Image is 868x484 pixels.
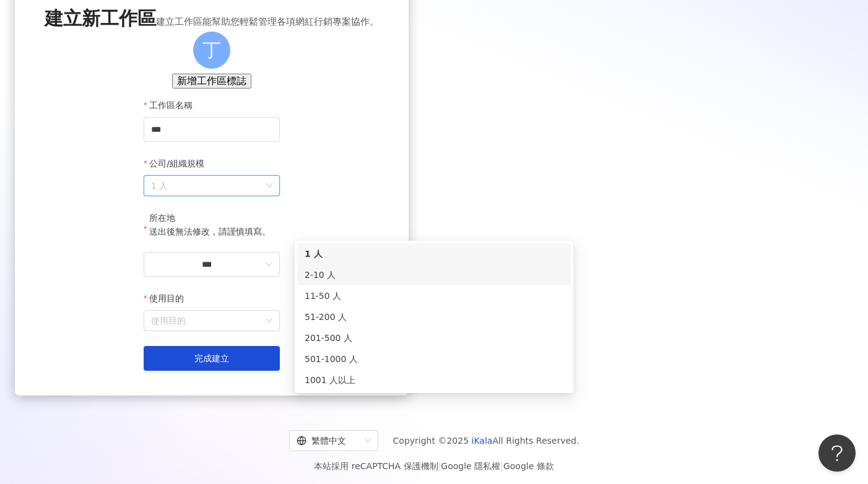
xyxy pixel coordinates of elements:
[500,461,503,471] span: |
[297,431,360,451] div: 繁體中文
[297,285,571,306] div: 11-50 人
[265,261,272,268] span: down
[202,35,221,64] span: 丁
[818,434,856,472] iframe: Help Scout Beacon - Open
[305,289,563,303] div: 11-50 人
[144,98,202,112] label: 工作區名稱
[297,369,571,391] div: 1001 人以上
[393,433,579,448] span: Copyright © 2025 All Rights Reserved.
[305,268,563,282] div: 2-10 人
[305,310,563,324] div: 51-200 人
[172,74,251,89] button: 新增工作區標誌
[297,306,571,327] div: 51-200 人
[305,373,563,387] div: 1001 人以上
[149,211,271,225] div: 所在地
[297,348,571,369] div: 501-1000 人
[441,461,500,471] a: Google 隱私權
[149,225,271,238] p: 送出後無法修改，請謹慎填寫。
[503,461,554,471] a: Google 條款
[472,436,493,446] a: iKala
[45,6,156,32] span: 建立新工作區
[305,247,563,261] div: 1 人
[151,176,272,196] span: 1 人
[314,459,553,473] span: 本站採用 reCAPTCHA 保護機制
[305,352,563,366] div: 501-1000 人
[305,331,563,345] div: 201-500 人
[438,461,441,471] span: |
[144,117,280,142] input: 工作區名稱
[144,346,280,371] button: 完成建立
[297,327,571,348] div: 201-500 人
[297,264,571,285] div: 2-10 人
[144,157,214,170] label: 公司/組織規模
[144,292,193,305] label: 使用目的
[156,14,379,29] span: 建立工作區能幫助您輕鬆管理各項網紅行銷專案協作。
[297,243,571,264] div: 1 人
[194,353,229,363] span: 完成建立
